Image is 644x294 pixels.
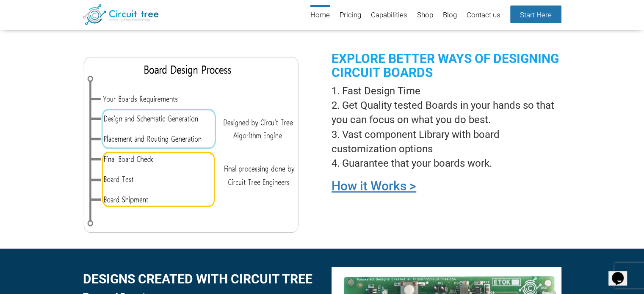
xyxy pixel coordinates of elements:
a: Blog [443,5,457,26]
li: Fast Design Time [332,84,561,98]
a: Start Here [510,5,561,23]
a: Contact us [467,5,500,26]
a: Capabilities [371,5,407,26]
li: Get Quality tested Boards in your hands so that you can focus on what you do best. [332,98,561,127]
li: Vast component Library with board customization options [332,127,561,157]
h2: Explore better ways of designing circuit boards [332,52,561,80]
iframe: chat widget [608,260,636,286]
img: Circuit Tree [83,4,159,25]
a: Shop [417,5,433,26]
h2: DesignS created with circuit tree [83,272,312,286]
a: How it Works > [332,179,416,193]
a: Home [310,5,330,26]
li: Guarantee that your boards work. [332,156,561,170]
a: Pricing [340,5,361,26]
